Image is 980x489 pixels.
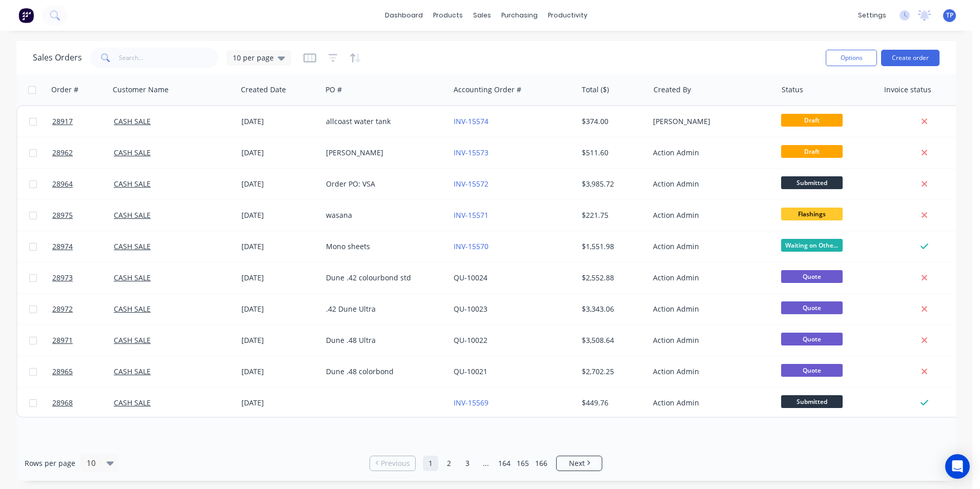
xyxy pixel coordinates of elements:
div: Action Admin [653,366,767,377]
a: INV-15569 [454,398,488,407]
a: Previous page [370,458,415,468]
div: $511.60 [582,148,642,158]
a: 28975 [52,200,114,231]
a: 28964 [52,169,114,199]
div: $449.76 [582,398,642,408]
span: 28968 [52,398,73,408]
a: Jump forward [478,456,494,471]
input: Search... [119,48,219,68]
div: [PERSON_NAME] [653,116,767,127]
div: $1,551.98 [582,241,642,252]
span: Submitted [781,395,843,408]
div: Dune .48 colorbond [326,366,440,377]
span: TP [946,11,953,20]
button: Options [826,50,877,66]
div: Action Admin [653,241,767,252]
a: 28965 [52,356,114,387]
div: [PERSON_NAME] [326,148,440,158]
a: 28917 [52,106,114,137]
a: INV-15574 [454,116,488,126]
span: Flashings [781,208,843,220]
a: QU-10024 [454,273,487,282]
a: CASH SALE [114,241,151,251]
span: 28971 [52,335,73,345]
ul: Pagination [365,456,606,471]
a: Page 166 [534,456,549,471]
div: products [428,8,468,23]
a: 28971 [52,325,114,356]
a: QU-10022 [454,335,487,345]
div: allcoast water tank [326,116,440,127]
div: [DATE] [241,398,318,408]
a: dashboard [380,8,428,23]
div: $3,343.06 [582,304,642,314]
div: Status [782,85,803,95]
div: Action Admin [653,210,767,220]
div: [DATE] [241,273,318,283]
div: Mono sheets [326,241,440,252]
span: Next [569,458,585,468]
a: QU-10023 [454,304,487,314]
div: $2,552.88 [582,273,642,283]
div: sales [468,8,496,23]
div: productivity [543,8,593,23]
a: CASH SALE [114,366,151,376]
span: 28973 [52,273,73,283]
a: CASH SALE [114,304,151,314]
div: [DATE] [241,210,318,220]
div: Action Admin [653,148,767,158]
span: Previous [381,458,410,468]
button: Create order [881,50,940,66]
span: 28975 [52,210,73,220]
span: 28972 [52,304,73,314]
div: [DATE] [241,148,318,158]
span: Rows per page [25,458,75,468]
div: Order PO: VSA [326,179,440,189]
a: 28968 [52,388,114,418]
a: 28974 [52,231,114,262]
span: 28962 [52,148,73,158]
span: 28964 [52,179,73,189]
a: Page 1 is your current page [423,456,438,471]
a: Next page [557,458,602,468]
div: Action Admin [653,179,767,189]
div: $3,508.64 [582,335,642,345]
h1: Sales Orders [33,53,82,63]
div: $2,702.25 [582,366,642,377]
div: Created Date [241,85,286,95]
div: Open Intercom Messenger [945,454,970,479]
div: Action Admin [653,335,767,345]
div: Action Admin [653,304,767,314]
span: Draft [781,114,843,127]
span: Quote [781,333,843,345]
span: Waiting on Othe... [781,239,843,252]
a: 28973 [52,262,114,293]
span: Draft [781,145,843,158]
a: INV-15571 [454,210,488,220]
span: Quote [781,364,843,377]
div: [DATE] [241,366,318,377]
a: CASH SALE [114,398,151,407]
span: 28974 [52,241,73,252]
a: Page 3 [460,456,475,471]
span: 10 per page [233,52,274,63]
span: Quote [781,301,843,314]
span: 28917 [52,116,73,127]
a: INV-15570 [454,241,488,251]
a: Page 2 [441,456,457,471]
a: CASH SALE [114,335,151,345]
a: CASH SALE [114,148,151,157]
div: Customer Name [113,85,169,95]
span: Quote [781,270,843,283]
div: [DATE] [241,116,318,127]
a: INV-15573 [454,148,488,157]
a: CASH SALE [114,116,151,126]
div: Created By [654,85,691,95]
div: Dune .48 Ultra [326,335,440,345]
span: Submitted [781,176,843,189]
div: .42 Dune Ultra [326,304,440,314]
div: [DATE] [241,241,318,252]
div: [DATE] [241,335,318,345]
div: $221.75 [582,210,642,220]
div: Accounting Order # [454,85,521,95]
